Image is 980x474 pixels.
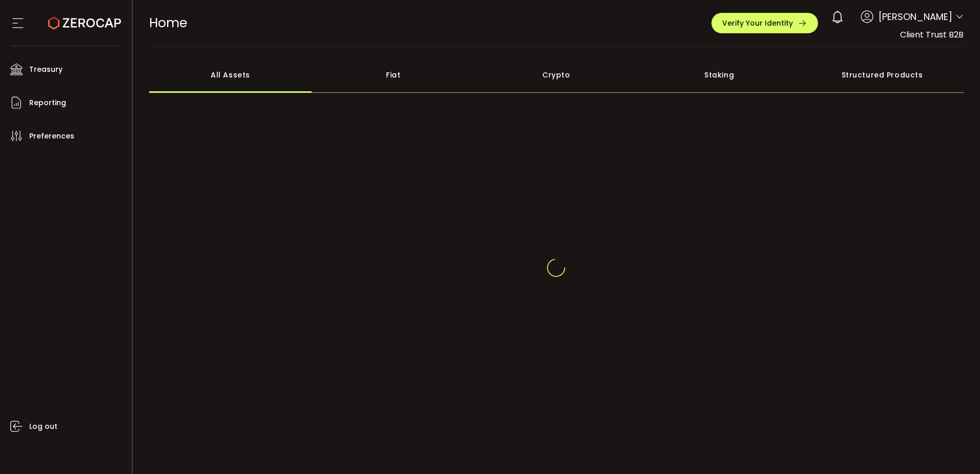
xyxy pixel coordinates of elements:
span: Client Trust B2B [900,29,964,41]
div: Structured Products [801,57,964,93]
div: Crypto [475,57,638,93]
div: Staking [638,57,801,93]
span: [PERSON_NAME] [879,10,952,24]
span: Reporting [29,95,66,110]
span: Treasury [29,62,63,77]
span: Preferences [29,129,74,144]
div: All Assets [149,57,312,93]
span: Log out [29,419,57,434]
div: Fiat [312,57,475,93]
span: Home [149,14,187,32]
span: Verify Your Identity [722,19,793,27]
button: Verify Your Identity [711,13,818,33]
